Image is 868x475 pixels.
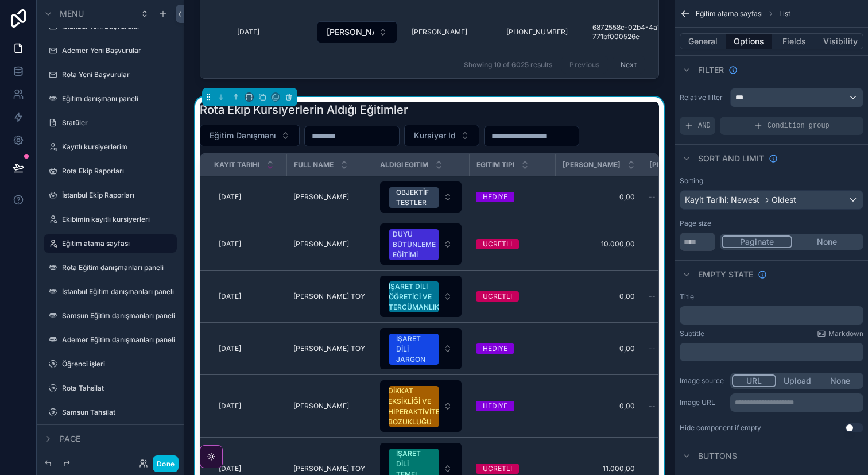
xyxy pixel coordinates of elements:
span: [DATE] [219,292,241,301]
span: Buttons [698,450,737,462]
label: Rota Ekip Raporları [62,167,170,176]
span: 0,00 [562,292,635,301]
span: Eğitim atama sayfası [696,9,763,18]
button: Next [613,56,645,74]
button: None [819,374,862,387]
span: [PERSON_NAME] [293,192,349,202]
button: Done [153,455,179,472]
label: Title [680,292,694,302]
span: [PERSON_NAME] TOY [293,464,365,473]
span: Aldigi Egitim [380,160,428,169]
label: Eğitim atama sayfası [62,239,170,248]
span: Showing 10 of 6025 results [464,60,552,69]
span: 0,00 [562,401,635,411]
a: Markdown [817,329,863,338]
span: Egitim Tipi [476,160,514,169]
span: -- [649,401,656,411]
button: Fields [772,33,818,49]
div: İŞARET DİLİ JARGON [396,334,432,365]
div: UCRETLI [483,464,512,474]
label: Ademer Yeni Başvurular [62,46,170,55]
div: HEDIYE [483,401,507,411]
div: OBJEKTİF TESTLER [396,187,432,208]
span: [PERSON_NAME] TOY [293,344,365,353]
label: Samsun Tahsilat [62,408,170,417]
button: Select Button [380,276,462,317]
span: [PERSON_NAME] [649,160,707,169]
span: 0,00 [562,192,635,202]
button: Kayit Tarihi: Newest -> Oldest [680,190,863,210]
span: Empty state [698,269,753,280]
span: [DATE] [219,240,241,249]
span: Markdown [828,329,863,338]
span: [DATE] [219,464,241,473]
span: Kursiyer Id [414,130,456,141]
span: [PERSON_NAME] [293,401,349,411]
span: 11.000,00 [562,464,635,473]
a: Samsun Eğitim danışmanları paneli [62,311,175,320]
span: Menu [60,8,84,20]
span: 10.000,00 [562,240,635,249]
span: List [779,9,790,18]
a: Ekibimin kayıtlı kursiyerleri [62,215,170,224]
label: Rota Tahsilat [62,384,170,393]
div: scrollable content [730,393,863,412]
label: Relative filter [680,93,726,102]
label: Image source [680,376,726,385]
span: 0,00 [562,344,635,353]
span: Sort And Limit [698,153,764,164]
label: Rota Yeni Başvurular [62,70,170,79]
span: Filter [698,64,724,76]
span: [DATE] [219,401,241,411]
button: Select Button [404,125,479,146]
div: scrollable content [680,306,863,325]
div: İŞARET DİLİ ÖĞRETİCİ VE TERCÜMANLIK [389,281,439,312]
label: Eğitim danışmanı paneli [62,94,170,103]
label: İstanbul Ekip Raporları [62,191,170,200]
h1: Rota Ekip Kursiyerlerin Aldığı Eğitimler [200,102,408,118]
span: Full Name [294,160,334,169]
div: DİKKAT EKSİKLİĞİ VE HİPERAKTİVİTE BOZUKLUĞU [388,386,440,427]
span: 10 [649,464,722,473]
a: Statüler [62,118,170,128]
span: [PERSON_NAME] [563,160,621,169]
label: Sorting [680,176,703,186]
div: UCRETLI [483,239,512,249]
button: Visibility [817,33,863,49]
span: [PERSON_NAME] TOY [293,292,365,301]
button: Select Button [200,125,300,146]
a: Kayıtlı kursiyerlerim [62,142,170,152]
div: UCRETLI [483,291,512,302]
button: Select Button [380,223,462,265]
button: Paginate [722,235,792,248]
span: 10 [649,240,722,249]
span: -- [649,292,656,301]
button: URL [732,374,776,387]
span: -- [649,344,656,353]
label: Öğrenci işleri [62,360,170,369]
button: Select Button [380,380,462,432]
label: Ademer Eğitim danışmanları paneli [62,335,175,345]
span: -- [649,192,656,202]
button: None [792,235,862,248]
span: Condition group [768,121,830,130]
label: Page size [680,219,711,228]
button: Options [726,33,772,49]
button: General [680,33,726,49]
span: [PERSON_NAME] [293,240,349,249]
div: DUYU BÜTÜNLEME EĞİTİMİ [393,229,436,260]
button: Select Button [380,181,462,213]
span: [DATE] [219,344,241,353]
button: Upload [776,374,819,387]
label: İstanbul Eğitim danışmanları paneli [62,287,174,296]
